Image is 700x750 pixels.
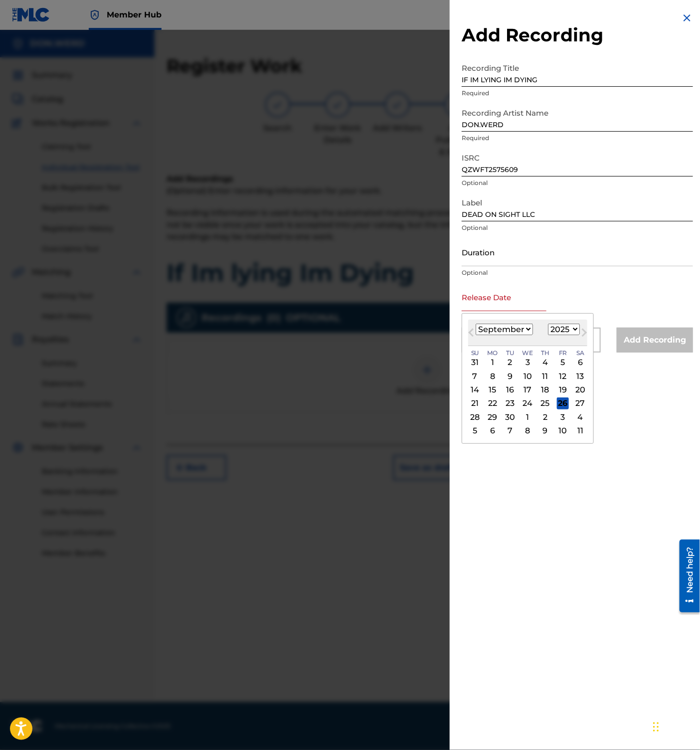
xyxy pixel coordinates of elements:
button: Previous Month [463,327,479,343]
span: Sa [577,349,584,358]
iframe: Chat Widget [650,702,700,750]
div: Choose Saturday, September 20th, 2025 [574,384,586,396]
div: Choose Wednesday, September 24th, 2025 [522,397,534,409]
div: Choose Saturday, October 11th, 2025 [574,425,586,437]
img: Top Rightsholder [89,9,101,21]
div: Choose Sunday, September 21st, 2025 [469,397,481,409]
div: Choose Tuesday, September 16th, 2025 [504,384,516,396]
div: Choose Wednesday, September 10th, 2025 [522,370,534,382]
div: Choose Monday, September 29th, 2025 [487,411,499,423]
div: Choose Sunday, September 14th, 2025 [469,384,481,396]
p: Required [462,89,693,98]
div: Choose Saturday, October 4th, 2025 [574,411,586,423]
p: Optional [462,223,693,232]
div: Choose Friday, September 19th, 2025 [557,384,569,396]
h2: Add Recording [462,24,693,46]
div: Month September, 2025 [468,356,587,437]
div: Choose Friday, September 26th, 2025 [557,397,569,409]
p: Required [462,134,693,143]
div: Choose Saturday, September 6th, 2025 [574,357,586,369]
div: Choose Thursday, September 25th, 2025 [539,397,551,409]
div: Choose Sunday, September 28th, 2025 [469,411,481,423]
div: Choose Thursday, October 9th, 2025 [539,425,551,437]
button: Next Month [576,327,592,343]
span: We [523,349,533,358]
div: Choose Sunday, August 31st, 2025 [469,357,481,369]
div: Choose Monday, October 6th, 2025 [487,425,499,437]
div: Choose Monday, September 8th, 2025 [487,370,499,382]
div: Choose Wednesday, October 8th, 2025 [522,425,534,437]
div: Choose Sunday, September 7th, 2025 [469,370,481,382]
span: Fr [559,349,567,358]
span: Th [541,349,549,358]
div: Choose Thursday, September 4th, 2025 [539,357,551,369]
div: Choose Tuesday, September 2nd, 2025 [504,357,516,369]
div: Choose Friday, October 10th, 2025 [557,425,569,437]
div: Choose Tuesday, September 9th, 2025 [504,370,516,382]
div: Choose Thursday, October 2nd, 2025 [539,411,551,423]
span: Mo [488,349,498,358]
div: Choose Friday, October 3rd, 2025 [557,411,569,423]
div: Drag [653,712,659,742]
span: Member Hub [107,9,162,20]
div: Choose Saturday, September 27th, 2025 [574,397,586,409]
div: Choose Sunday, October 5th, 2025 [469,425,481,437]
div: Choose Monday, September 15th, 2025 [487,384,499,396]
iframe: Resource Center [672,538,700,615]
div: Choose Wednesday, September 17th, 2025 [522,384,534,396]
div: Choose Tuesday, October 7th, 2025 [504,425,516,437]
div: Choose Date [462,313,594,444]
div: Choose Thursday, September 11th, 2025 [539,370,551,382]
div: Choose Thursday, September 18th, 2025 [539,384,551,396]
div: Choose Wednesday, September 3rd, 2025 [522,357,534,369]
span: Su [471,349,479,358]
p: Optional [462,268,693,277]
div: Choose Tuesday, September 23rd, 2025 [504,397,516,409]
div: Choose Tuesday, September 30th, 2025 [504,411,516,423]
img: MLC Logo [12,7,50,22]
div: Choose Monday, September 1st, 2025 [487,357,499,369]
div: Choose Friday, September 12th, 2025 [557,370,569,382]
p: Optional [462,179,693,187]
div: Choose Wednesday, October 1st, 2025 [522,411,534,423]
div: Choose Monday, September 22nd, 2025 [487,397,499,409]
span: Tu [507,349,514,358]
div: Choose Saturday, September 13th, 2025 [574,370,586,382]
div: Choose Friday, September 5th, 2025 [557,357,569,369]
